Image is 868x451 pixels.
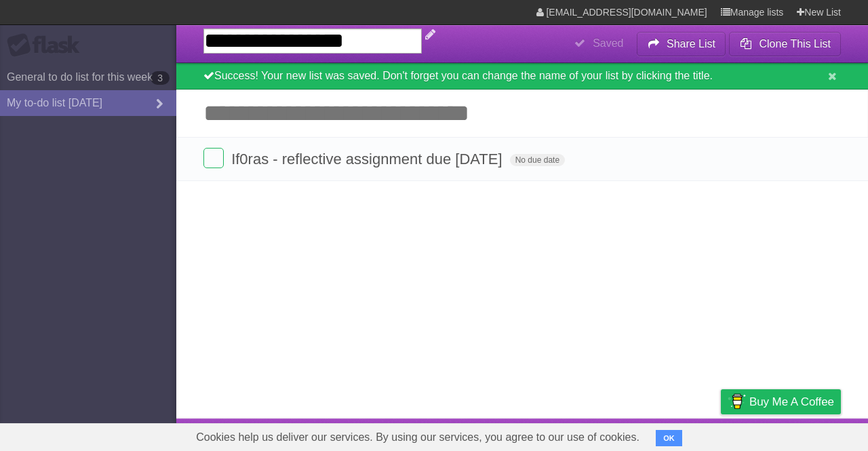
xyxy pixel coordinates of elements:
[182,424,653,451] span: Cookies help us deliver our services. By using our services, you agree to our use of cookies.
[176,63,868,90] div: Success! Your new list was saved. Don't forget you can change the name of your list by clicking t...
[7,33,88,58] div: Flask
[510,154,565,166] span: No due date
[540,422,569,448] a: About
[203,148,224,168] label: Done
[585,422,640,448] a: Developers
[749,390,834,414] span: Buy me a coffee
[728,390,746,413] img: Buy me a coffee
[755,422,841,448] a: Suggest a feature
[151,71,170,85] b: 3
[759,38,831,50] b: Clone This List
[637,32,726,56] button: Share List
[729,32,841,56] button: Clone This List
[231,151,505,168] span: If0ras - reflective assignment due [DATE]
[656,430,682,446] button: OK
[593,37,623,49] b: Saved
[657,422,687,448] a: Terms
[703,422,738,448] a: Privacy
[667,38,715,50] b: Share List
[721,389,841,414] a: Buy me a coffee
